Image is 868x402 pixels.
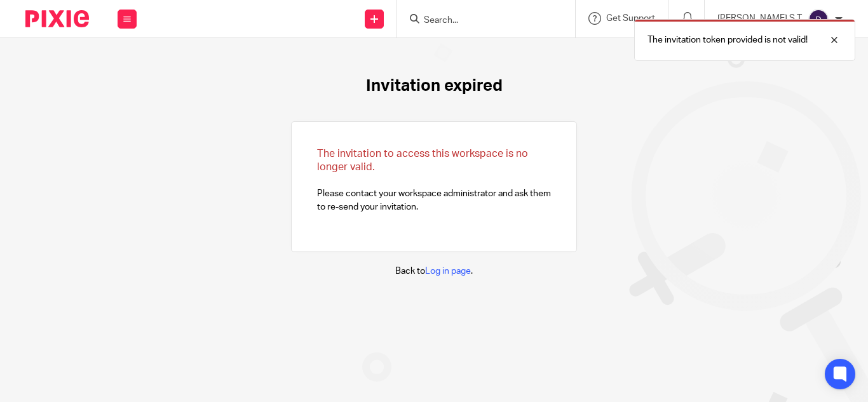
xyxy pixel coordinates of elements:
[25,10,89,27] img: Pixie
[648,34,808,46] p: The invitation token provided is not valid!
[395,265,473,278] p: Back to .
[366,76,503,96] h1: Invitation expired
[423,15,537,27] input: Search
[808,9,829,29] img: svg%3E
[317,147,551,213] p: Please contact your workspace administrator and ask them to re-send your invitation.
[425,267,471,276] a: Log in page
[317,149,528,172] span: The invitation to access this workspace is no longer valid.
